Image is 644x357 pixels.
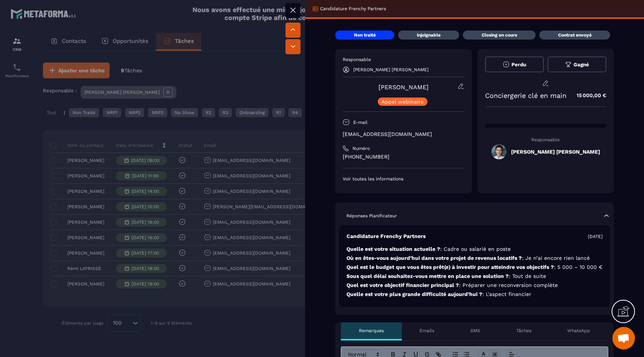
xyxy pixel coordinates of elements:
[346,282,603,289] p: Quel est votre objectif financier principal ?
[548,56,606,72] button: Gagné
[612,327,635,349] div: Ouvrir le chat
[346,273,603,280] p: Sous quel délai souhaitez-vous mettre en place une solution ?
[485,137,607,142] p: Responsable
[417,32,441,38] p: injoignable
[346,291,603,298] p: Quelle est votre plus grande difficulté aujourd’hui ?
[420,328,434,334] p: Emails
[343,153,464,160] p: [PHONE_NUMBER]
[485,92,566,99] p: Conciergerie clé en main
[482,32,517,38] p: Closing en cours
[567,328,590,334] p: WhatsApp
[346,233,426,240] p: Candidature Frenchy Partners
[522,255,590,261] span: : Je n’ai encore rien lancé
[353,67,429,72] p: [PERSON_NAME] [PERSON_NAME]
[558,32,592,38] p: Contrat envoyé
[359,328,384,334] p: Remarques
[346,213,397,219] p: Réponses Planificateur
[470,328,480,334] p: SMS
[440,246,511,252] span: : Cadre ou salarié en poste
[511,62,526,67] span: Perdu
[574,62,589,67] span: Gagné
[509,273,546,279] span: : Tout de suite
[343,131,464,138] p: [EMAIL_ADDRESS][DOMAIN_NAME]
[459,282,558,288] span: : Préparer une reconversion complète
[569,88,606,103] p: 15 000,00 €
[346,264,603,271] p: Quel est le budget que vous êtes prêt(e) à investir pour atteindre vos objectifs ?
[485,56,544,72] button: Perdu
[382,99,424,104] p: Appel webinaire
[320,6,386,12] p: Candidature Frenchy Partners
[378,84,429,91] a: [PERSON_NAME]
[482,291,531,297] span: : L'aspect financier
[554,264,603,270] span: : 5 000 – 10 000 €
[354,32,376,38] p: Non traité
[346,246,603,253] p: Quelle est votre situation actuelle ?
[353,119,368,125] p: E-mail
[343,56,464,63] p: Responsable
[343,176,464,182] p: Voir toutes les informations
[516,328,531,334] p: Tâches
[588,233,603,240] p: [DATE]
[353,145,370,151] p: Numéro
[346,255,603,262] p: Où en êtes-vous aujourd’hui dans votre projet de revenus locatifs ?
[511,149,600,155] h5: [PERSON_NAME] [PERSON_NAME]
